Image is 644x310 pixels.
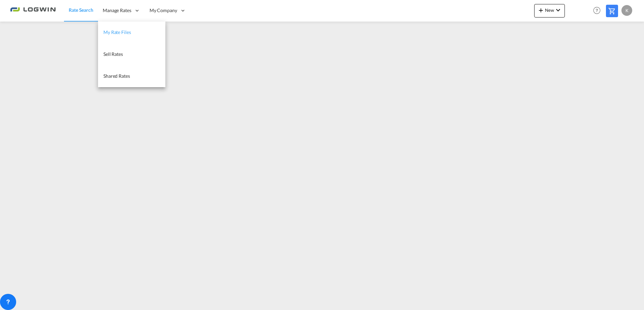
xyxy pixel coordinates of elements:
[98,43,165,65] a: Sell Rates
[98,22,165,43] a: My Rate Files
[69,7,93,13] span: Rate Search
[537,6,545,14] md-icon: icon-plus 400-fg
[621,5,632,16] div: K
[98,65,165,87] a: Shared Rates
[591,5,603,16] span: Help
[534,4,565,18] button: icon-plus 400-fgNewicon-chevron-down
[103,7,131,14] span: Manage Rates
[103,29,131,35] span: My Rate Files
[150,7,177,14] span: My Company
[554,6,562,14] md-icon: icon-chevron-down
[591,5,606,17] div: Help
[103,73,130,79] span: Shared Rates
[10,3,56,18] img: 2761ae10d95411efa20a1f5e0282d2d7.png
[537,7,562,13] span: New
[103,51,123,57] span: Sell Rates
